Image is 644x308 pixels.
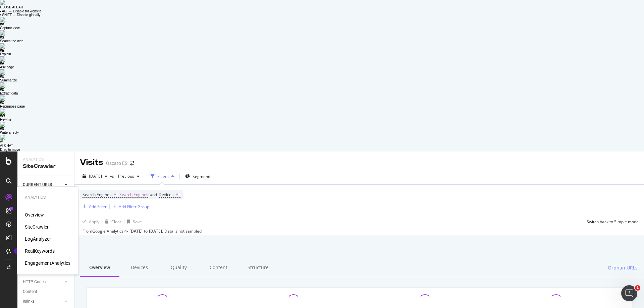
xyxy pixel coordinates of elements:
[159,192,171,197] span: Device
[159,259,199,277] div: Quality
[23,163,69,170] div: SiteCrawler
[182,171,214,182] button: Segments
[608,264,638,271] span: Orphan URLs
[115,173,134,179] span: Previous
[102,216,121,227] button: Clear
[23,298,63,305] a: Inlinks
[587,219,639,225] div: Switch back to Simple mode
[238,259,278,277] div: Structure
[635,285,640,291] span: 1
[23,279,46,286] div: HTTP Codes
[23,288,69,295] a: Content
[149,228,163,234] div: [DATE] .
[80,216,99,227] button: Apply
[80,202,107,210] button: Add Filter
[119,204,149,209] div: Add Filter Group
[25,195,70,200] div: Analytics
[130,161,134,166] div: arrow-right-arrow-left
[89,173,102,179] span: 2025 May. 30th
[80,157,103,168] div: Visits
[115,171,142,182] button: Previous
[83,192,109,197] span: Search Engine
[124,216,142,227] button: Save
[83,228,202,234] div: From Google Analytics 4 - to Data is not sampled
[25,211,44,218] a: Overview
[89,204,107,209] div: Add Filter
[23,157,69,163] div: Analytics
[23,181,63,188] a: CURRENT URLS
[110,173,115,179] span: vs
[129,228,143,234] div: [DATE]
[621,285,637,301] iframe: Intercom live chat
[119,259,159,277] div: Devices
[23,181,52,188] div: CURRENT URLS
[172,192,175,197] span: =
[23,279,63,286] a: HTTP Codes
[23,288,37,295] div: Content
[584,216,639,227] button: Switch back to Simple mode
[150,192,157,197] span: and
[193,174,211,179] span: Segments
[157,174,169,179] div: Filters
[110,202,149,210] button: Add Filter Group
[25,248,55,254] a: RealKeywords
[25,236,51,242] a: LogAnalyzer
[176,190,180,199] span: All
[80,259,119,277] div: Overview
[80,171,110,182] button: [DATE]
[89,219,99,225] div: Apply
[110,192,113,197] span: =
[23,298,35,305] div: Inlinks
[148,171,177,182] button: Filters
[199,259,238,277] div: Content
[133,219,142,225] div: Save
[106,160,127,167] div: Oscaro ES
[25,224,49,230] a: SiteCrawler
[14,248,20,254] div: Tooltip anchor
[114,190,148,199] span: All Search Engines
[111,219,121,225] div: Clear
[25,260,70,266] a: EngagementAnalytics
